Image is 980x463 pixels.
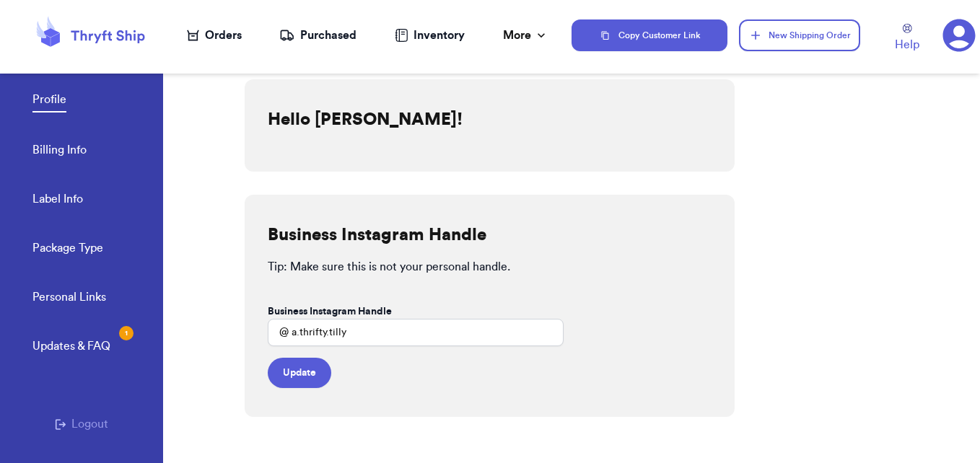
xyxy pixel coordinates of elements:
[572,19,727,51] button: Copy Customer Link
[268,224,486,247] h2: Business Instagram Handle
[395,27,465,44] a: Inventory
[268,304,392,319] label: Business Instagram Handle
[895,36,919,53] span: Help
[268,258,712,275] p: Tip: Make sure this is not your personal handle.
[268,319,289,346] div: @
[503,27,548,44] div: More
[55,415,108,433] button: Logout
[739,19,860,51] button: New Shipping Order
[32,288,106,309] a: Personal Links
[187,27,242,44] a: Orders
[942,19,976,52] a: 1
[32,91,66,113] a: Profile
[268,108,463,131] h2: Hello [PERSON_NAME]!
[32,338,110,358] a: Updates & FAQ1
[32,239,103,260] a: Package Type
[119,326,134,340] div: 1
[268,358,331,388] button: Update
[32,141,87,162] a: Billing Info
[32,338,110,355] div: Updates & FAQ
[279,27,356,44] a: Purchased
[32,190,83,211] a: Label Info
[895,24,919,53] a: Help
